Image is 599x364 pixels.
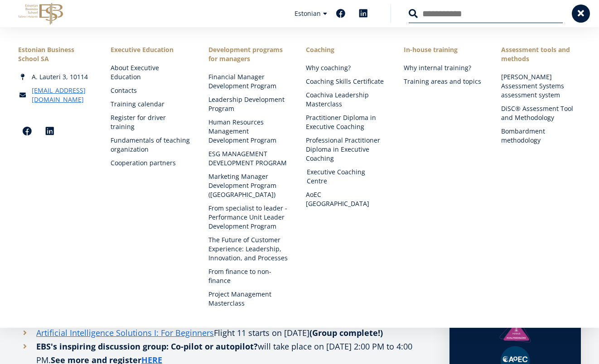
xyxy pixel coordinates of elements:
font: Register for driver training [111,113,166,131]
font: Coachiva Leadership Masterclass [306,91,369,108]
a: Project Management Masterclass [208,290,288,308]
font: Training calendar [111,100,164,108]
a: Coaching Skills Certificate [306,77,386,86]
font: From specialist to leader - Performance Unit Leader Development Program [208,204,287,230]
font: Bombardment methodology [501,127,545,144]
a: Leadership Development Program [208,95,288,113]
font: About Executive Education [111,63,159,81]
a: Development programs for managers [208,45,288,63]
font: ESG MANAGEMENT DEVELOPMENT PROGRAM [208,149,287,167]
font: Artificial Intelligence Solutions I: For Beginners [36,327,214,338]
a: Human Resources Management Development Program [208,118,288,145]
a: Professional Practitioner Diploma in Executive Coaching [306,136,386,163]
font: (Group complete!) [309,327,383,338]
a: Training calendar [111,100,190,109]
font: In-house training [404,45,458,54]
font: Assessment tools and methods [501,45,570,63]
a: ESG MANAGEMENT DEVELOPMENT PROGRAM [208,149,288,168]
font: Leadership Development Program [208,95,285,113]
a: Why coaching? [306,63,386,72]
a: Financial Manager Development Program [208,72,288,91]
a: Cooperation partners [111,158,190,168]
font: Coaching Skills Certificate [306,77,384,86]
a: Artificial Intelligence Solutions I: For Beginners [36,326,214,340]
a: Contacts [111,86,190,95]
font: Contacts [111,86,137,95]
a: Assessment tools and methods [501,45,581,63]
a: In-house training [404,45,483,54]
font: Practitioner Diploma in Executive Coaching [306,113,376,131]
font: Project Management Masterclass [208,290,271,307]
font: Marketing Manager Development Program ([GEOGRAPHIC_DATA]) [208,172,276,199]
font: Flight 11 starts on [DATE] [214,327,309,338]
a: Marketing Manager Development Program ([GEOGRAPHIC_DATA]) [208,172,288,199]
a: About Executive Education [111,63,190,81]
a: Why internal training? [404,63,483,72]
font: Human Resources Management Development Program [208,118,276,144]
font: AoEC [GEOGRAPHIC_DATA] [306,190,369,208]
a: Coachiva Leadership Masterclass [306,91,386,109]
a: Register for driver training [111,113,190,131]
font: DiSC® Assessment Tool and Methodology [501,104,573,122]
a: From finance to non-finance [208,267,288,285]
font: From finance to non-finance [208,267,271,285]
a: Fundamentals of teaching organization [111,136,190,154]
font: Professional Practitioner Diploma in Executive Coaching [306,136,380,163]
font: Cooperation partners [111,158,176,167]
font: Coaching [306,45,334,54]
font: Development programs for managers [208,45,283,63]
font: Executive Coaching Centre [307,168,365,185]
font: Estonian Business School SA [18,45,74,63]
font: Why coaching? [306,63,351,72]
font: [EMAIL_ADDRESS][DOMAIN_NAME] [32,86,86,104]
a: The Future of Customer Experience: Leadership, Innovation, and Processes [208,235,288,263]
font: Training areas and topics [404,77,481,86]
a: From specialist to leader - Performance Unit Leader Development Program [208,204,288,231]
a: Training areas and topics [404,77,483,86]
a: [PERSON_NAME] Assessment Systems assessment system [501,72,581,100]
a: Bombardment methodology [501,127,581,145]
font: Executive Education [111,45,174,54]
font: [PERSON_NAME] Assessment Systems assessment system [501,72,564,99]
a: DiSC® Assessment Tool and Methodology [501,104,581,122]
a: Coaching [306,45,386,54]
font: Financial Manager Development Program [208,72,276,90]
a: Practitioner Diploma in Executive Coaching [306,113,386,131]
font: A. Lauteri 3, 10114 [32,72,88,81]
font: EBS's inspiring discussion group: Co-pilot or autopilot? [36,341,258,352]
a: Executive Coaching Centre [307,168,386,186]
a: [EMAIL_ADDRESS][DOMAIN_NAME] [32,86,92,104]
font: Fundamentals of teaching organization [111,136,190,153]
a: AoEC [GEOGRAPHIC_DATA] [306,190,386,208]
a: Executive Education [111,45,190,54]
font: Why internal training? [404,63,471,72]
